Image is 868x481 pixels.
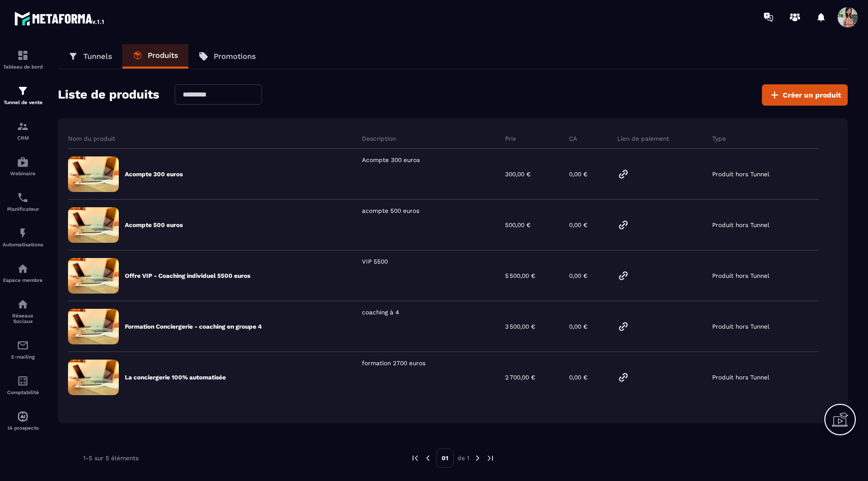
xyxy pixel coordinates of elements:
img: email [17,339,29,351]
img: social-network [17,298,29,310]
p: Automatisations [3,242,43,247]
a: Tunnels [58,44,122,69]
p: CA [569,135,577,143]
h2: Liste de produits [58,84,159,106]
p: La conciergerie 100% automatisée [125,373,226,381]
p: Description [362,135,396,143]
p: Produit hors Tunnel [712,221,770,229]
a: social-networksocial-networkRéseaux Sociaux [3,291,43,332]
img: formation [17,85,29,97]
img: next [486,454,495,463]
p: Prix [505,135,516,143]
p: Nom du produit [68,135,115,143]
img: automations [17,156,29,168]
span: Créer un produit [783,90,841,100]
img: formation [17,120,29,133]
p: Réseaux Sociaux [3,313,43,324]
img: automations [17,227,29,239]
p: Acompte 500 euros [125,221,183,229]
p: Acompte 300 euros [125,170,183,178]
a: Produits [122,44,188,69]
p: Produit hors Tunnel [712,272,770,279]
a: formationformationCRM [3,113,43,148]
img: formation-default-image.91678625.jpeg [68,207,119,243]
button: Créer un produit [762,84,848,106]
p: Planificateur [3,206,43,212]
p: CRM [3,135,43,141]
p: Formation Conciergerie - coaching en groupe 4 [125,323,262,331]
p: Tunnel de vente [3,100,43,105]
p: Comptabilité [3,390,43,395]
a: emailemailE-mailing [3,332,43,367]
img: prev [423,454,432,463]
img: prev [411,454,420,463]
a: automationsautomationsAutomatisations [3,219,43,255]
a: automationsautomationsWebinaire [3,148,43,184]
a: automationsautomationsEspace membre [3,255,43,291]
p: IA prospects [3,425,43,431]
p: Lien de paiement [617,135,669,143]
img: formation-default-image.91678625.jpeg [68,309,119,344]
img: formation [17,49,29,61]
img: logo [14,9,106,27]
img: formation-default-image.91678625.jpeg [68,156,119,192]
p: Type [712,135,726,143]
p: Offre VIP - Coaching individuel 5500 euros [125,272,250,280]
p: Promotions [214,52,256,61]
p: Produit hors Tunnel [712,374,770,381]
p: Produit hors Tunnel [712,323,770,330]
p: de 1 [457,454,470,462]
p: Tableau de bord [3,64,43,70]
p: Webinaire [3,171,43,176]
a: Promotions [188,44,266,69]
p: Produits [148,51,178,60]
p: 01 [436,448,454,468]
img: next [473,454,482,463]
p: E-mailing [3,354,43,360]
a: accountantaccountantComptabilité [3,367,43,403]
a: schedulerschedulerPlanificateur [3,184,43,219]
p: 1-5 sur 5 éléments [83,455,139,462]
p: Produit hors Tunnel [712,171,770,178]
p: Tunnels [83,52,112,61]
img: formation-default-image.91678625.jpeg [68,360,119,395]
a: formationformationTunnel de vente [3,77,43,113]
p: Espace membre [3,277,43,283]
img: scheduler [17,191,29,204]
a: formationformationTableau de bord [3,42,43,77]
img: automations [17,410,29,423]
img: formation-default-image.91678625.jpeg [68,258,119,294]
img: automations [17,263,29,275]
img: accountant [17,375,29,387]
